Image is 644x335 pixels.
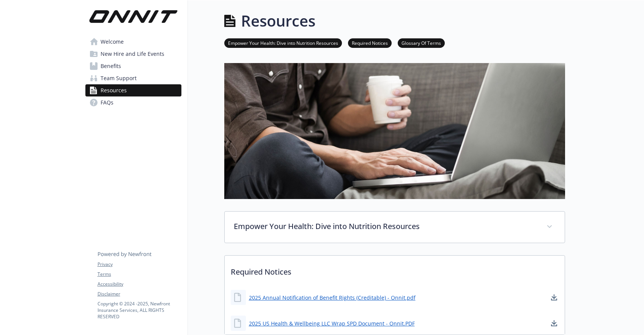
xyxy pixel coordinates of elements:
[98,300,181,320] p: Copyright © 2024 - 2025 , Newfront Insurance Services, ALL RIGHTS RESERVED
[101,48,164,60] span: New Hire and Life Events
[101,72,137,84] span: Team Support
[85,48,181,60] a: New Hire and Life Events
[98,281,181,288] a: Accessibility
[101,36,124,48] span: Welcome
[249,319,415,327] a: 2025 US Health & Wellbeing LLC Wrap SPD Document - Onnit.PDF
[225,256,565,284] p: Required Notices
[550,319,559,328] a: download document
[550,293,559,302] a: download document
[241,9,315,32] h1: Resources
[85,96,181,109] a: FAQs
[98,261,181,268] a: Privacy
[98,271,181,278] a: Terms
[348,39,392,46] a: Required Notices
[98,291,181,297] a: Disclaimer
[225,212,565,243] div: Empower Your Health: Dive into Nutrition Resources
[224,39,342,46] a: Empower Your Health: Dive into Nutrition Resources
[234,221,537,232] p: Empower Your Health: Dive into Nutrition Resources
[101,84,127,96] span: Resources
[85,84,181,96] a: Resources
[85,72,181,84] a: Team Support
[101,96,113,109] span: FAQs
[398,39,445,46] a: Glossary Of Terms
[85,36,181,48] a: Welcome
[85,60,181,72] a: Benefits
[224,63,565,199] img: resources page banner
[101,60,121,72] span: Benefits
[249,294,416,302] a: 2025 Annual Notification of Benefit Rights (Creditable) - Onnit.pdf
